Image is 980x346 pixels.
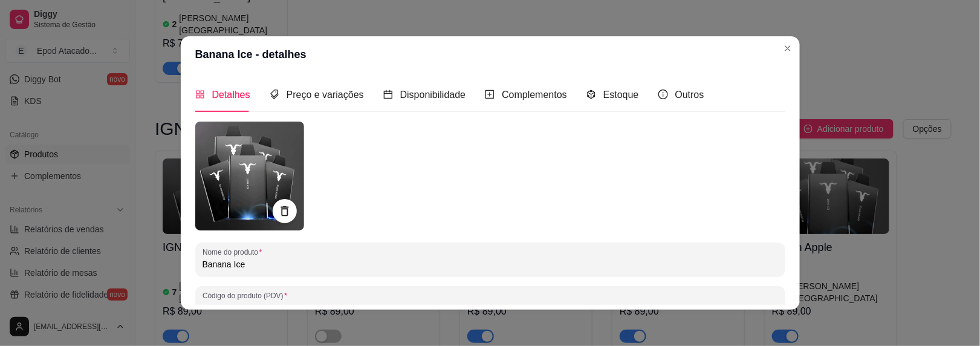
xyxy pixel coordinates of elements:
span: Complementos [502,90,567,100]
input: Código do produto (PDV) [203,302,778,314]
button: Close [778,39,797,58]
span: calendar [383,90,393,99]
span: Outros [675,90,704,100]
span: code-sandbox [586,90,596,99]
label: Nome do produto [203,247,266,257]
input: Nome do produto [203,258,778,270]
label: Código do produto (PDV) [203,290,291,301]
span: Preço e variações [287,90,364,100]
span: Detalhes [212,90,250,100]
img: produto [195,122,304,230]
span: plus-square [485,90,495,99]
span: info-circle [658,90,668,99]
header: Banana Ice - detalhes [181,36,800,73]
span: Disponibilidade [400,90,466,100]
span: Estoque [603,90,639,100]
span: appstore [195,90,205,99]
span: tags [270,90,279,99]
